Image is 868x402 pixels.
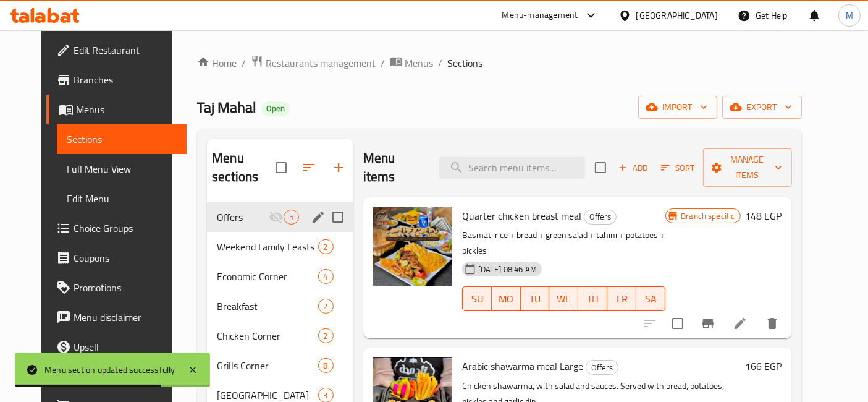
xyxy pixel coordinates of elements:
[46,273,187,302] a: Promotions
[251,55,376,71] a: Restaurants management
[713,152,782,183] span: Manage items
[44,363,175,377] div: Menu section updated successfully
[197,55,801,71] nav: breadcrumb
[74,280,177,295] span: Promotions
[665,310,691,336] span: Select to update
[207,351,353,380] div: Grills Corner8
[732,100,792,115] span: export
[521,286,550,311] button: TU
[284,212,298,223] span: 5
[207,202,353,232] div: Offers5edit
[67,191,177,206] span: Edit Menu
[217,299,318,314] div: Breakfast
[319,301,333,312] span: 2
[46,65,187,95] a: Branches
[373,207,452,286] img: Quarter chicken breast meal
[217,328,318,343] span: Chicken Corner
[846,9,853,22] span: M
[74,340,177,354] span: Upsell
[46,35,187,65] a: Edit Restaurant
[648,100,707,115] span: import
[319,330,333,342] span: 2
[653,158,703,177] span: Sort items
[583,290,602,308] span: TH
[607,286,636,311] button: FR
[439,157,585,179] input: search
[319,390,333,401] span: 3
[502,8,578,23] div: Menu-management
[733,316,748,331] a: Edit menu item
[57,154,187,184] a: Full Menu View
[722,96,802,119] button: export
[363,149,424,186] h2: Menu items
[584,210,616,224] span: Offers
[462,228,666,259] p: Basmati rice + bread + green salad + tahini + potatoes + pickles
[617,161,650,175] span: Add
[46,213,187,243] a: Choice Groups
[584,210,617,225] div: Offers
[74,43,177,58] span: Edit Restaurant
[217,210,268,225] span: Offers
[641,290,660,308] span: SA
[658,158,698,177] button: Sort
[638,96,717,119] button: import
[554,290,573,308] span: WE
[76,102,177,117] span: Menus
[549,286,578,311] button: WE
[468,290,487,308] span: SU
[46,332,187,362] a: Upsell
[497,290,516,308] span: MO
[746,207,782,225] h6: 148 EGP
[57,184,187,213] a: Edit Menu
[636,9,718,22] div: [GEOGRAPHIC_DATA]
[381,56,385,71] li: /
[578,286,607,311] button: TH
[67,132,177,147] span: Sections
[46,302,187,332] a: Menu disclaimer
[309,208,327,226] button: edit
[462,207,581,225] span: Quarter chicken breast meal
[207,262,353,291] div: Economic Corner4
[197,93,256,121] span: Taj Mahal
[261,101,290,116] div: Open
[67,161,177,176] span: Full Menu View
[757,309,787,338] button: delete
[586,360,618,375] div: Offers
[318,239,334,254] div: items
[492,286,521,311] button: MO
[438,56,442,71] li: /
[217,269,318,284] span: Economic Corner
[676,210,739,222] span: Branch specific
[74,250,177,265] span: Coupons
[319,271,333,283] span: 4
[268,155,294,181] span: Select all sections
[212,149,276,186] h2: Menu sections
[294,153,324,182] span: Sort sections
[197,56,237,71] a: Home
[74,310,177,325] span: Menu disclaimer
[586,361,618,375] span: Offers
[703,148,792,187] button: Manage items
[46,95,187,124] a: Menus
[46,243,187,273] a: Coupons
[269,210,284,225] svg: Inactive section
[661,161,695,175] span: Sort
[319,360,333,372] span: 8
[207,291,353,321] div: Breakfast2
[261,103,290,114] span: Open
[207,232,353,262] div: Weekend Family Feasts2
[447,56,482,71] span: Sections
[324,153,353,182] button: Add section
[405,56,433,71] span: Menus
[612,290,631,308] span: FR
[57,124,187,154] a: Sections
[462,357,583,375] span: Arabic shawarma meal Large
[74,72,177,87] span: Branches
[74,221,177,236] span: Choice Groups
[462,286,492,311] button: SU
[390,55,433,71] a: Menus
[266,56,376,71] span: Restaurants management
